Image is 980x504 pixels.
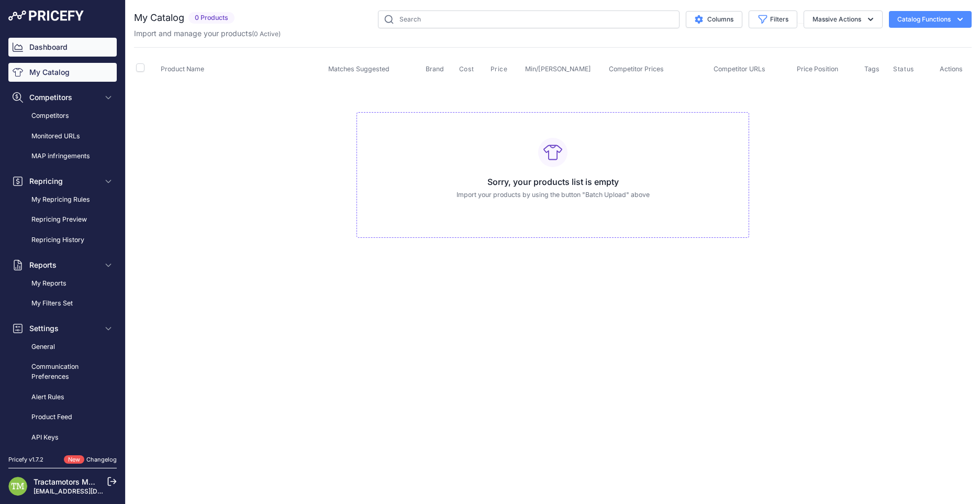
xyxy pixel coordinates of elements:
[134,28,281,39] p: Import and manage your products
[252,30,281,38] span: ( )
[29,92,98,103] span: Competitors
[8,63,117,82] a: My Catalog
[797,65,838,73] span: Price Position
[8,107,117,125] a: Competitors
[29,176,98,187] span: Repricing
[804,10,883,28] button: Massive Actions
[8,147,117,166] a: MAP infringements
[749,10,797,28] button: Filters
[8,388,117,407] a: Alert Rules
[8,88,117,107] button: Competitors
[609,65,664,73] span: Competitor Prices
[8,38,117,57] a: Dashboard
[459,65,476,73] button: Cost
[893,65,914,73] span: Status
[34,487,143,495] a: [EMAIL_ADDRESS][DOMAIN_NAME]
[893,65,916,73] button: Status
[134,10,184,25] h2: My Catalog
[940,65,963,73] span: Actions
[525,65,591,73] span: Min/[PERSON_NAME]
[34,477,117,486] a: Tractamotors Marketing
[8,127,117,146] a: Monitored URLs
[889,11,972,28] button: Catalog Functions
[8,358,117,386] a: Communication Preferences
[8,172,117,191] button: Repricing
[8,338,117,356] a: General
[8,256,117,275] button: Reports
[426,65,444,73] span: Brand
[161,65,204,73] span: Product Name
[8,319,117,338] button: Settings
[328,65,389,73] span: Matches Suggested
[491,65,510,73] button: Price
[8,211,117,229] a: Repricing Preview
[8,429,117,447] a: API Keys
[254,30,279,38] a: 0 Active
[8,408,117,426] a: Product Feed
[188,12,235,24] span: 0 Products
[459,65,474,73] span: Cost
[8,294,117,313] a: My Filters Set
[491,65,508,73] span: Price
[86,456,117,463] a: Changelog
[365,190,740,200] p: Import your products by using the button "Batch Upload" above
[64,455,84,464] span: New
[8,231,117,249] a: Repricing History
[29,323,98,334] span: Settings
[864,65,879,73] span: Tags
[378,10,680,28] input: Search
[686,11,742,28] button: Columns
[8,10,84,21] img: Pricefy Logo
[8,191,117,209] a: My Repricing Rules
[29,260,98,270] span: Reports
[8,449,117,467] a: Widget
[8,275,117,293] a: My Reports
[365,176,740,188] h3: Sorry, your products list is empty
[8,455,43,464] div: Pricefy v1.7.2
[714,65,765,73] span: Competitor URLs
